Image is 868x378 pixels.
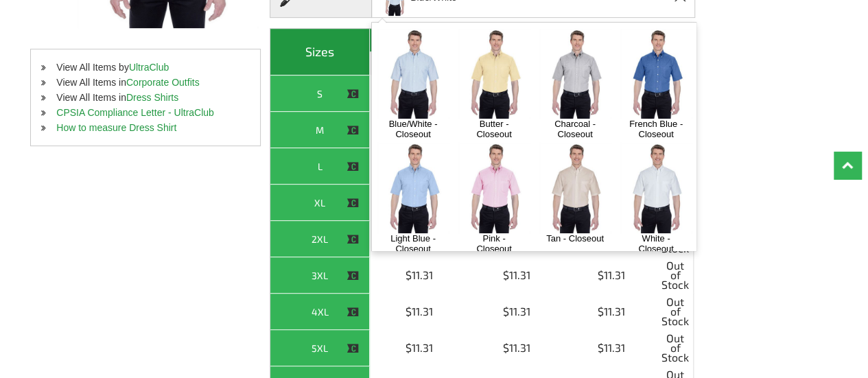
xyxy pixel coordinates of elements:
[370,75,469,112] td: $11.31
[620,143,692,233] img: White
[565,330,658,366] td: $11.31
[126,92,178,103] a: Dress Shirts
[347,270,359,282] img: This item is CLOSEOUT!
[469,257,565,294] td: $11.31
[31,60,260,75] li: View All Items by
[347,342,359,355] img: This item is CLOSEOUT!
[274,121,366,139] div: M
[469,330,565,366] td: $11.31
[347,306,359,318] img: This item is CLOSEOUT!
[834,152,861,179] a: Top
[274,303,366,320] div: 4XL
[347,161,359,173] img: This item is CLOSEOUT!
[627,233,685,254] a: White - Closeout
[274,231,366,248] div: 2XL
[546,119,605,139] a: Charcoal - Closeout
[539,143,611,233] img: Tan
[546,233,605,244] a: Tan - Closeout
[539,29,611,119] img: Charcoal
[370,148,469,185] td: $6.53
[274,158,366,175] div: L
[31,90,260,105] li: View All Items in
[31,75,260,90] li: View All Items in
[347,233,359,246] img: This item is CLOSEOUT!
[274,267,366,284] div: 3XL
[274,340,366,357] div: 5XL
[56,122,176,133] a: How to measure Dress Shirt
[126,77,200,88] a: Corporate Outfits
[274,194,366,211] div: XL
[565,294,658,330] td: $11.31
[347,197,359,209] img: This item is CLOSEOUT!
[370,257,469,294] td: $11.31
[270,29,370,75] th: Sizes
[469,294,565,330] td: $11.31
[129,62,169,73] a: UltraClub
[377,29,449,119] img: Blue/White
[620,29,692,119] img: French Blue
[661,261,689,290] span: Out of Stock
[384,119,443,139] a: Blue/White - Closeout
[384,233,443,254] a: Light Blue - Closeout
[274,85,366,102] div: S
[565,257,658,294] td: $11.31
[661,297,689,326] span: Out of Stock
[370,294,469,330] td: $11.31
[370,52,469,75] th: 1-6
[377,143,449,233] img: Light Blue
[661,333,689,362] span: Out of Stock
[458,29,530,119] img: Butter
[465,233,524,254] a: Pink - Closeout
[370,330,469,366] td: $11.31
[661,224,689,253] span: Out of Stock
[56,107,214,118] a: CPSIA Compliance Letter - UltraClub
[370,112,469,148] td: $11.31
[465,119,524,139] a: Butter - Closeout
[347,124,359,137] img: This item is CLOSEOUT!
[370,185,469,221] td: $11.31
[370,221,469,257] td: $11.31
[347,88,359,100] img: This item is CLOSEOUT!
[627,119,685,139] a: French Blue - Closeout
[370,29,693,52] th: Quantity/Volume
[458,143,530,233] img: Pink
